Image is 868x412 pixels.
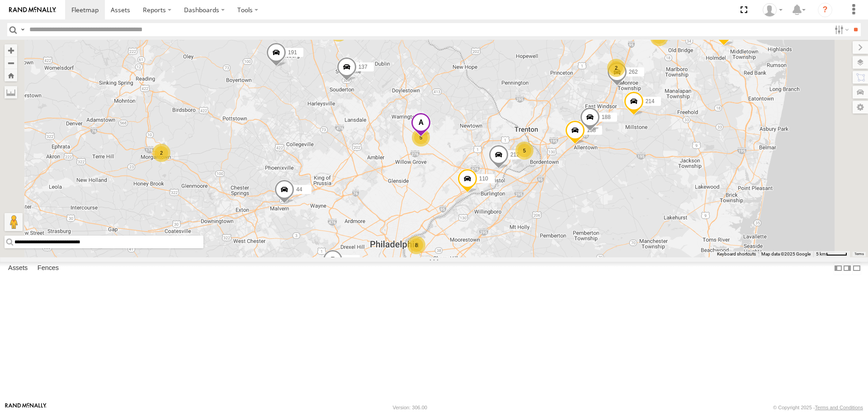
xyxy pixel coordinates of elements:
span: 167 [344,256,354,263]
span: 212 [510,152,519,158]
label: Map Settings [853,101,868,114]
button: Keyboard shortcuts [717,251,756,257]
img: rand-logo.svg [9,7,56,13]
label: Measure [5,86,17,99]
button: Zoom Home [5,69,17,81]
span: 5 km [816,251,826,256]
button: Zoom out [5,57,17,69]
label: Search Query [19,23,26,36]
span: 110 [479,176,488,182]
button: Zoom in [5,44,17,57]
span: 214 [646,98,655,104]
a: Terms and Conditions [815,405,863,410]
div: Kim Nappi [759,3,786,17]
span: 191 [288,50,297,56]
label: Fences [33,262,63,275]
label: Dock Summary Table to the Left [834,262,843,275]
a: Visit our Website [5,403,47,412]
label: Hide Summary Table [852,262,861,275]
span: 44 [296,186,302,193]
span: Map data ©2025 Google [761,251,811,256]
div: 2 [607,59,625,77]
span: 188 [602,114,611,121]
div: © Copyright 2025 - [773,405,863,410]
button: Drag Pegman onto the map to open Street View [5,213,23,231]
div: 5 [515,142,533,160]
label: Assets [4,262,32,275]
button: Map Scale: 5 km per 43 pixels [813,251,850,257]
span: 262 [629,69,638,75]
div: 2 [152,144,170,162]
i: ? [818,3,832,17]
div: Version: 306.00 [393,405,427,410]
span: 137 [359,64,368,71]
label: Dock Summary Table to the Right [843,262,852,275]
div: 5 [412,128,430,147]
a: Terms (opens in new tab) [854,252,864,256]
label: Search Filter Options [831,23,850,36]
div: 8 [407,236,425,254]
